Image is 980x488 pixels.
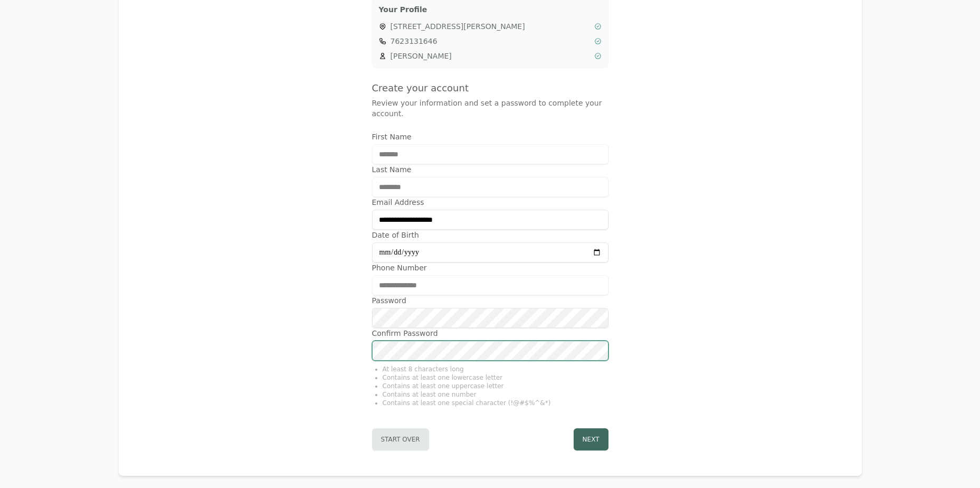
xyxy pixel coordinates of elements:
[372,262,608,273] label: Phone Number
[372,230,608,240] label: Date of Birth
[383,382,608,390] li: Contains at least one uppercase letter
[372,164,608,175] label: Last Name
[372,328,608,339] label: Confirm Password
[391,21,590,32] span: [STREET_ADDRESS][PERSON_NAME]
[391,36,590,46] span: 7623131646
[372,428,429,451] button: Start Over
[383,373,608,382] li: Contains at least one lowercase letter
[574,428,608,451] button: Next
[383,390,608,399] li: Contains at least one number
[372,81,608,96] h4: Create your account
[391,51,590,61] span: [PERSON_NAME]
[372,295,608,306] label: Password
[372,132,608,142] label: First Name
[372,197,608,208] label: Email Address
[379,4,602,15] h3: Your Profile
[383,399,608,407] li: Contains at least one special character (!@#$%^&*)
[372,98,608,119] p: Review your information and set a password to complete your account.
[383,365,608,373] li: At least 8 characters long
